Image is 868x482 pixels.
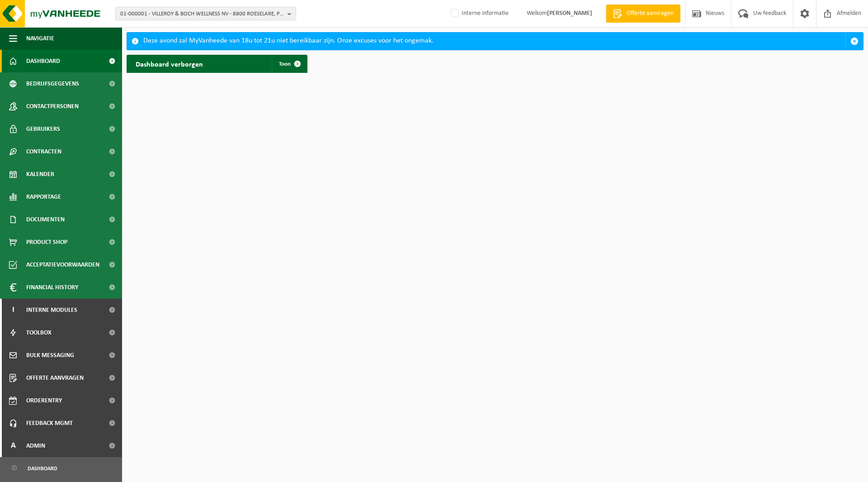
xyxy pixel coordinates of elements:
a: Toon [272,55,307,73]
span: Bedrijfsgegevens [26,72,79,95]
span: Orderentry Goedkeuring [26,389,102,412]
strong: [PERSON_NAME] [547,10,592,17]
div: Deze avond zal MyVanheede van 18u tot 21u niet bereikbaar zijn. Onze excuses voor het ongemak. [143,33,845,50]
span: Admin [26,434,45,457]
span: Documenten [26,208,65,231]
span: Financial History [26,276,78,299]
span: Acceptatievoorwaarden [26,253,99,276]
span: Rapportage [26,186,61,208]
span: 01-000001 - VILLEROY & BOCH WELLNESS NV - 8800 ROESELARE, POPULIERSTRAAT 1 [120,7,284,21]
span: Toon [279,61,291,67]
h2: Dashboard verborgen [127,55,212,72]
a: Dashboard [2,459,120,477]
button: 01-000001 - VILLEROY & BOCH WELLNESS NV - 8800 ROESELARE, POPULIERSTRAAT 1 [115,7,296,20]
span: Offerte aanvragen [26,367,84,389]
span: Toolbox [26,321,52,344]
label: Interne informatie [449,7,509,20]
span: Dashboard [26,50,60,72]
span: Offerte aanvragen [624,9,676,18]
span: Product Shop [26,231,67,253]
a: Offerte aanvragen [606,5,680,23]
span: Navigatie [26,27,54,50]
span: Dashboard [28,460,57,477]
span: A [9,434,17,457]
span: Contactpersonen [26,95,79,118]
span: Kalender [26,163,54,186]
span: Interne modules [26,299,77,321]
span: Gebruikers [26,118,60,140]
span: I [9,299,17,321]
span: Contracten [26,140,61,163]
span: Feedback MGMT [26,412,73,434]
span: Bulk Messaging [26,344,74,367]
